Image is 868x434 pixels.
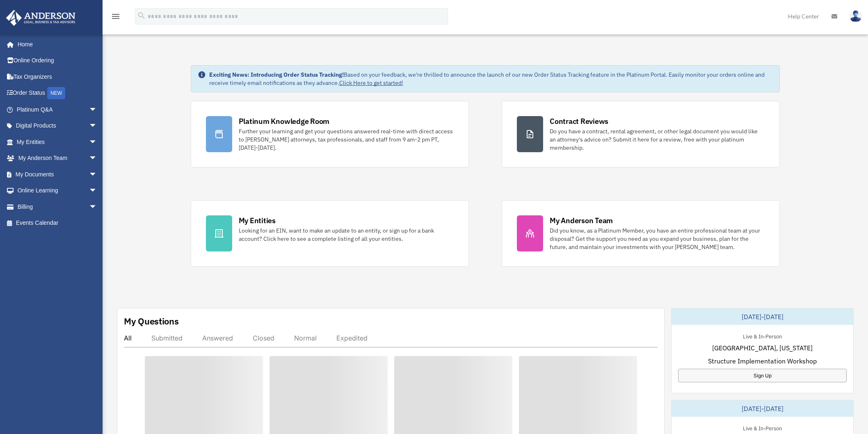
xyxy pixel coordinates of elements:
div: My Entities [239,215,276,226]
a: Tax Organizers [6,69,110,85]
span: [GEOGRAPHIC_DATA], [US_STATE] [712,343,813,353]
a: My Anderson Teamarrow_drop_down [6,150,110,167]
div: Based on your feedback, we're thrilled to announce the launch of our new Order Status Tracking fe... [209,71,773,87]
div: All [124,334,132,342]
i: search [137,11,146,20]
a: Contract Reviews Do you have a contract, rental agreement, or other legal document you would like... [502,101,780,167]
a: Sign Up [678,369,847,382]
div: [DATE]-[DATE] [672,400,853,417]
div: My Questions [124,315,179,327]
div: [DATE]-[DATE] [672,308,853,325]
a: Events Calendar [6,215,110,231]
a: Digital Productsarrow_drop_down [6,118,110,134]
div: Live & In-Person [736,423,788,432]
span: arrow_drop_down [89,166,105,183]
img: Anderson Advisors Platinum Portal [4,10,78,26]
a: My Documentsarrow_drop_down [6,166,110,183]
a: Home [6,36,105,53]
span: arrow_drop_down [89,150,105,167]
div: Do you have a contract, rental agreement, or other legal document you would like an attorney's ad... [550,127,765,152]
a: My Anderson Team Did you know, as a Platinum Member, you have an entire professional team at your... [502,200,780,267]
div: My Anderson Team [550,215,613,226]
a: My Entities Looking for an EIN, want to make an update to an entity, or sign up for a bank accoun... [191,200,469,267]
div: Contract Reviews [550,116,608,126]
a: Platinum Knowledge Room Further your learning and get your questions answered real-time with dire... [191,101,469,167]
i: menu [111,11,121,21]
a: My Entitiesarrow_drop_down [6,134,110,150]
div: Expedited [336,334,368,342]
div: Live & In-Person [736,331,788,340]
img: User Pic [850,10,862,22]
a: Online Learningarrow_drop_down [6,183,110,199]
div: Looking for an EIN, want to make an update to an entity, or sign up for a bank account? Click her... [239,226,454,243]
span: arrow_drop_down [89,101,105,118]
div: Did you know, as a Platinum Member, you have an entire professional team at your disposal? Get th... [550,226,765,251]
a: Order StatusNEW [6,85,110,102]
a: Platinum Q&Aarrow_drop_down [6,101,110,118]
a: Click Here to get started! [339,79,403,87]
span: arrow_drop_down [89,199,105,215]
a: Online Ordering [6,53,110,69]
div: Answered [202,334,233,342]
span: Structure Implementation Workshop [708,356,817,366]
a: Billingarrow_drop_down [6,199,110,215]
div: Normal [294,334,317,342]
div: NEW [47,87,65,99]
span: arrow_drop_down [89,118,105,135]
span: arrow_drop_down [89,183,105,199]
span: arrow_drop_down [89,134,105,151]
div: Platinum Knowledge Room [239,116,330,126]
strong: Exciting News: Introducing Order Status Tracking! [209,71,344,78]
div: Further your learning and get your questions answered real-time with direct access to [PERSON_NAM... [239,127,454,152]
div: Submitted [151,334,183,342]
div: Closed [253,334,274,342]
a: menu [111,14,121,21]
